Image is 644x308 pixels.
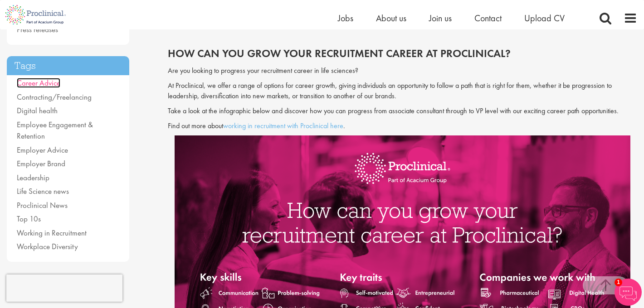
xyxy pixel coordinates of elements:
[168,121,637,131] p: Find out more about .
[615,279,622,286] span: 1
[17,186,69,196] a: Life Science news
[338,12,353,24] a: Jobs
[17,145,68,155] a: Employer Advice
[223,121,343,130] a: working in recruitment with Proclinical here
[17,241,78,251] a: Workplace Diversity
[17,106,58,115] a: Digital health
[17,92,92,102] a: Contracting/Freelancing
[6,274,122,302] iframe: reCAPTCHA
[474,12,502,24] a: Contact
[168,66,358,75] span: Are you looking to progress your recruitment career in life sciences?
[168,81,612,101] span: At Proclinical, we offer a range of options for career growth, giving individuals an opportunity ...
[524,12,565,24] a: Upload CV
[429,12,452,24] a: Join us
[168,46,511,60] span: HOW Can you grow your recruitment career at proclinical?
[17,24,58,34] a: Press releases
[17,228,87,238] a: Working in Recruitment
[615,279,642,306] img: Chatbot
[17,120,93,141] a: Employee Engagement & Retention
[17,214,41,224] a: Top 10s
[17,159,65,168] a: Employer Brand
[7,56,129,76] h3: Tags
[376,12,406,24] a: About us
[17,78,60,88] a: Career Advice
[17,173,49,183] a: Leadership
[17,200,68,210] a: Proclinical News
[168,106,637,116] p: Take a look at the infographic below and discover how you can progress from associate consultant ...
